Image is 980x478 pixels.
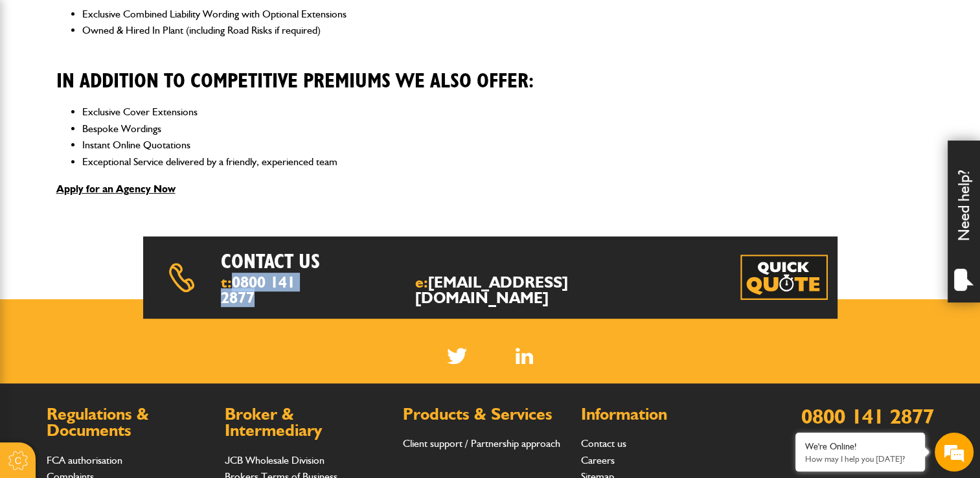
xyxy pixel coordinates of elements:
h2: In addition to competitive premiums we also offer: [56,49,924,93]
span: e: [415,275,633,306]
h2: Regulations & Documents [47,406,212,439]
a: FCA authorisation [47,454,122,466]
div: We're Online! [805,441,915,452]
a: 0800 141 2877 [801,404,934,429]
li: Exclusive Cover Extensions [82,104,924,120]
a: Client support / Partnership approach [403,437,560,450]
li: Bespoke Wordings [82,120,924,137]
a: JCB Wholesale Division [225,454,325,466]
input: Enter your email address [17,158,236,187]
img: d_20077148190_company_1631870298795_20077148190 [22,72,54,90]
a: [EMAIL_ADDRESS][DOMAIN_NAME] [415,273,568,307]
div: Need help? [948,141,980,302]
a: Contact us [581,437,626,450]
a: 0800 141 2877 [221,273,295,307]
h2: Contact us [221,249,525,274]
h2: Information [581,406,746,423]
li: Exceptional Service delivered by a friendly, experienced team [82,154,924,170]
em: Start Chat [176,376,235,393]
p: How may I help you today? [805,454,915,464]
a: LinkedIn [516,348,533,364]
img: Quick Quote [740,255,828,300]
h2: Broker & Intermediary [225,406,390,439]
a: Apply for an Agency Now [56,183,176,195]
li: Exclusive Combined Liability Wording with Optional Extensions [82,6,924,23]
input: Enter your phone number [17,196,236,225]
div: Chat with us now [67,73,218,89]
textarea: Type your message and hit 'Enter' [17,234,236,365]
span: t: [221,275,306,306]
li: Instant Online Quotations [82,137,924,154]
h2: Products & Services [403,406,568,423]
a: Get your insurance quote in just 2-minutes [740,255,828,300]
input: Enter your last name [17,120,236,148]
li: Owned & Hired In Plant (including Road Risks if required) [82,22,924,39]
a: Careers [581,454,615,466]
img: Linked In [516,348,533,364]
img: Twitter [447,348,467,364]
div: Minimize live chat window [212,6,244,38]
